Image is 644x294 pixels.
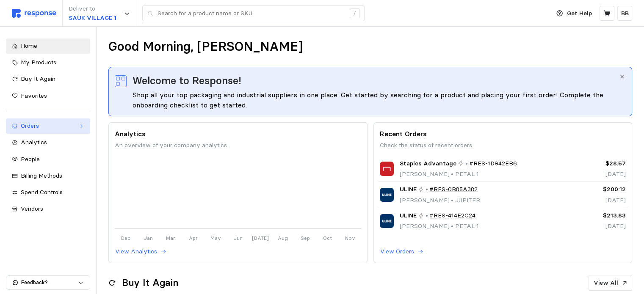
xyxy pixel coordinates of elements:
tspan: [DATE] [252,234,269,241]
p: SAUK VILLAGE 1 [69,14,116,23]
p: [DATE] [569,222,626,231]
h2: Buy It Again [122,276,178,289]
a: Analytics [6,135,90,150]
p: An overview of your company analytics. [115,141,361,150]
p: • [465,159,468,168]
img: ULINE [380,214,394,228]
p: Analytics [115,129,361,139]
tspan: Mar [166,234,175,241]
p: View Orders [380,247,414,256]
p: [DATE] [569,196,626,205]
a: My Products [6,55,90,70]
span: Staples Advantage [400,159,456,168]
div: Orders [21,121,75,131]
tspan: Oct [323,234,332,241]
img: svg%3e [115,75,127,87]
button: View Analytics [115,247,167,257]
p: [PERSON_NAME] PETAL 1 [400,222,479,231]
span: Billing Methods [21,172,62,179]
p: View Analytics [115,247,157,256]
a: Billing Methods [6,168,90,184]
tspan: Apr [189,234,198,241]
button: Feedback? [6,276,90,289]
input: Search for a product name or SKU [158,6,345,21]
tspan: Nov [345,234,355,241]
a: Orders [6,118,90,134]
a: #RES-0B85A382 [429,185,478,194]
span: Vendors [21,205,43,212]
p: $200.12 [569,185,626,194]
span: • [450,170,455,178]
div: / [350,8,360,19]
p: • [426,185,428,194]
p: Deliver to [69,4,116,14]
a: Favorites [6,88,90,104]
tspan: Jun [234,234,243,241]
button: View All [589,275,632,291]
span: My Products [21,58,56,66]
a: Buy It Again [6,71,90,87]
a: Vendors [6,201,90,217]
div: Shop all your top packaging and industrial suppliers in one place. Get started by searching for a... [133,90,618,110]
h1: Good Morning, [PERSON_NAME] [108,38,303,55]
img: Staples Advantage [380,162,394,176]
a: #RES-1D942EB6 [469,159,517,168]
p: [PERSON_NAME] JUPITER [400,196,480,205]
p: [PERSON_NAME] PETAL 1 [400,170,517,179]
tspan: Aug [278,234,288,241]
p: $28.57 [569,159,626,168]
a: People [6,152,90,167]
p: Recent Orders [380,129,626,139]
img: ULINE [380,188,394,202]
a: #RES-414E2C24 [429,211,475,220]
span: ULINE [400,211,417,220]
p: View All [594,278,618,288]
tspan: Sep [301,234,310,241]
p: [DATE] [569,170,626,179]
a: Home [6,38,90,54]
p: Feedback? [21,279,78,286]
tspan: Dec [122,234,131,241]
p: $213.83 [569,211,626,220]
p: BB [621,9,629,18]
a: Spend Controls [6,185,90,200]
p: Get Help [567,9,592,18]
button: BB [617,6,632,21]
img: svg%3e [12,9,56,18]
span: ULINE [400,185,417,194]
p: • [426,211,428,220]
span: Spend Controls [21,188,63,196]
span: Analytics [21,138,47,146]
span: People [21,155,40,163]
span: • [450,222,455,230]
button: Get Help [551,5,597,22]
span: Favorites [21,92,47,99]
p: Check the status of recent orders. [380,141,626,150]
span: • [450,196,455,204]
span: Welcome to Response! [133,73,241,88]
span: Home [21,42,37,49]
tspan: Jan [144,234,153,241]
button: View Orders [380,247,424,257]
span: Buy It Again [21,75,55,82]
tspan: May [210,234,221,241]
